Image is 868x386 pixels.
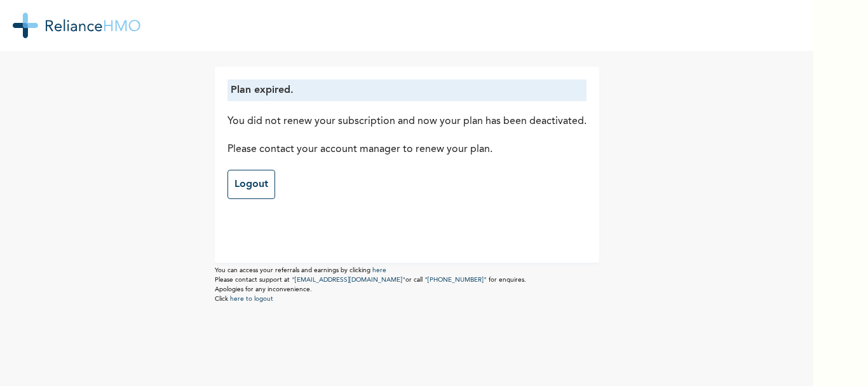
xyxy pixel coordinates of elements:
p: Plan expired. [231,83,583,98]
p: Please contact support at or call for enquires. Apologies for any inconvenience. [215,275,599,294]
a: "[EMAIL_ADDRESS][DOMAIN_NAME]" [292,277,405,283]
p: You can access your referrals and earnings by clicking [215,266,599,275]
img: RelianceHMO [13,13,140,38]
a: Logout [227,170,275,199]
p: Please contact your account manager to renew your plan. [227,142,587,157]
a: here to logout [230,296,273,302]
a: "[PHONE_NUMBER]" [424,277,487,283]
a: here [372,267,386,273]
p: Click [215,294,599,304]
p: You did not renew your subscription and now your plan has been deactivated. [227,114,587,129]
